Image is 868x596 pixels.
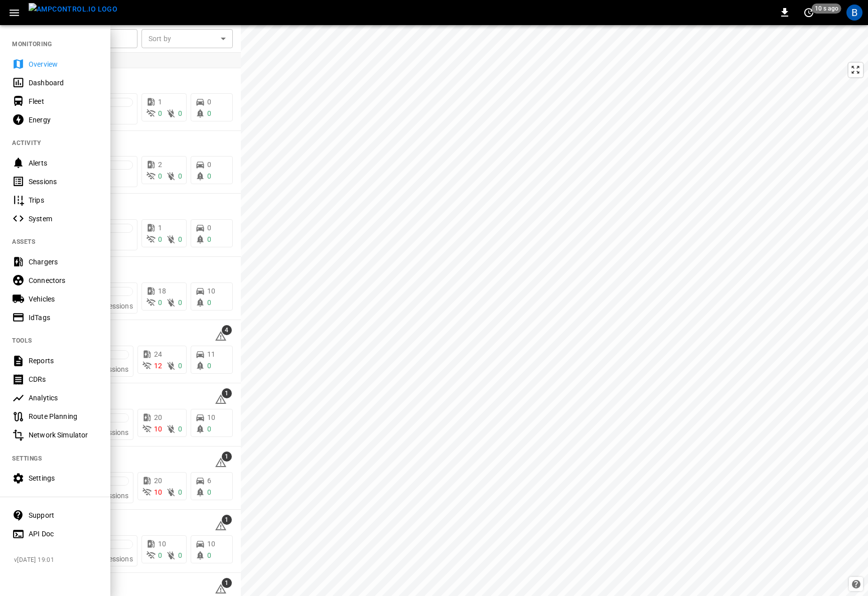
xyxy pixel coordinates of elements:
div: Settings [29,473,98,483]
div: Overview [29,59,98,69]
div: CDRs [29,374,98,384]
div: Alerts [29,158,98,168]
div: Route Planning [29,411,98,421]
img: ampcontrol.io logo [29,3,117,16]
div: Reports [29,356,98,366]
div: profile-icon [846,5,862,21]
div: Vehicles [29,294,98,304]
div: IdTags [29,313,98,323]
div: Energy [29,115,98,125]
div: Sessions [29,177,98,187]
div: Connectors [29,275,98,285]
div: Dashboard [29,78,98,88]
div: System [29,214,98,224]
div: Analytics [29,393,98,403]
div: API Doc [29,529,98,539]
div: Network Simulator [29,430,98,440]
div: Support [29,510,98,520]
span: 10 s ago [812,4,841,14]
div: Trips [29,195,98,205]
div: Chargers [29,257,98,267]
button: set refresh interval [801,5,817,21]
span: v [DATE] 19:01 [14,555,102,565]
div: Fleet [29,96,98,106]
